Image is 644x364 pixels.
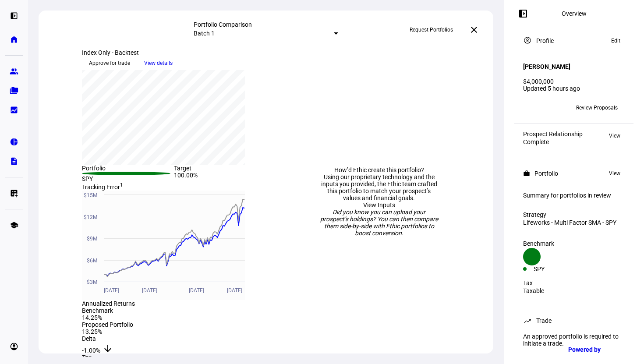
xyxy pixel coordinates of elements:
[523,315,625,326] eth-panel-overview-card-header: Trade
[536,37,554,44] div: Profile
[562,10,587,17] div: Overview
[84,214,97,220] text: $12M
[576,101,618,115] span: Review Proposals
[87,258,97,264] text: $6M
[363,201,395,209] a: View Inputs
[523,240,625,247] div: Benchmark
[410,23,453,37] span: Request Portfolios
[10,138,18,146] eth-mat-symbol: pie_chart
[523,85,625,92] div: Updated 5 hours ago
[523,219,625,226] div: Lifeworks - Multi Factor SMA - SPY
[82,314,266,321] div: 14.25%
[82,49,266,56] div: Index Only - Backtest
[10,342,18,351] eth-mat-symbol: account_circle
[523,279,625,286] div: Tax
[194,30,215,37] mat-select-trigger: Batch 1
[82,335,266,342] div: Delta
[227,285,245,293] span: [DATE]
[527,105,534,111] span: TH
[5,152,23,170] a: description
[82,328,266,335] div: 13.25%
[605,168,625,179] button: View
[82,321,266,328] div: Proposed Portfolio
[319,209,439,237] div: Did you know you can upload your prospect’s holdings? You can then compare them side-by-side with...
[5,31,23,48] a: home
[82,184,123,191] span: Tracking Error
[611,35,620,46] span: Edit
[120,182,123,188] sup: 1
[605,131,625,141] button: View
[523,36,532,45] mat-icon: account_circle
[189,285,204,293] span: [DATE]
[84,192,97,198] text: $15M
[82,307,266,314] div: Benchmark
[10,189,18,198] eth-mat-symbol: list_alt_add
[5,82,23,99] a: folder_copy
[523,78,625,85] div: $4,000,000
[82,56,137,70] button: Approve for trade
[5,63,23,80] a: group
[523,35,625,46] eth-panel-overview-card-header: Profile
[10,67,18,76] eth-mat-symbol: group
[403,23,460,37] button: Request Portfolios
[569,101,625,115] button: Review Proposals
[523,211,625,218] div: Strategy
[82,175,174,182] div: SPY
[523,138,583,145] div: Complete
[82,342,266,354] div: -1.00%
[523,170,530,177] mat-icon: work
[319,166,439,173] div: How’d Ethic create this portfolio?
[87,236,97,242] text: $9M
[144,57,173,70] span: View details
[523,316,532,325] mat-icon: trending_up
[82,51,245,165] div: chart, 1 series
[82,300,266,307] div: Annualized Returns
[523,131,583,138] div: Prospect Relationship
[5,133,23,151] a: pie_chart
[10,86,18,95] eth-mat-symbol: folder_copy
[534,265,574,272] div: SPY
[10,221,18,230] eth-mat-symbol: school
[137,59,180,66] a: View details
[103,343,113,354] mat-icon: arrow_downward
[137,57,180,70] button: View details
[534,170,558,177] div: Portfolio
[87,279,97,285] text: $3M
[523,192,625,199] div: Summary for portfolios in review
[536,317,552,324] div: Trade
[174,172,266,182] div: 100.00%
[82,165,174,172] div: Portfolio
[5,101,23,119] a: bid_landscape
[523,287,625,294] div: Taxable
[174,165,266,172] div: Target
[609,131,620,141] span: View
[469,25,479,35] mat-icon: close
[142,285,157,293] span: [DATE]
[194,21,338,28] div: Portfolio Comparison
[523,168,625,179] eth-panel-overview-card-header: Portfolio
[10,157,18,166] eth-mat-symbol: description
[518,8,528,19] mat-icon: left_panel_open
[104,285,122,293] span: [DATE]
[319,173,439,201] div: Using our proprietary technology and the inputs you provided, the Ethic team crafted this portfol...
[10,11,18,20] eth-mat-symbol: left_panel_open
[89,56,130,70] span: Approve for trade
[607,35,625,46] button: Edit
[518,329,630,350] div: An approved portfolio is required to initiate a trade.
[10,35,18,44] eth-mat-symbol: home
[10,106,18,114] eth-mat-symbol: bid_landscape
[523,63,570,70] h4: [PERSON_NAME]
[82,354,266,361] div: Tax
[564,341,631,357] a: Powered by
[609,168,620,179] span: View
